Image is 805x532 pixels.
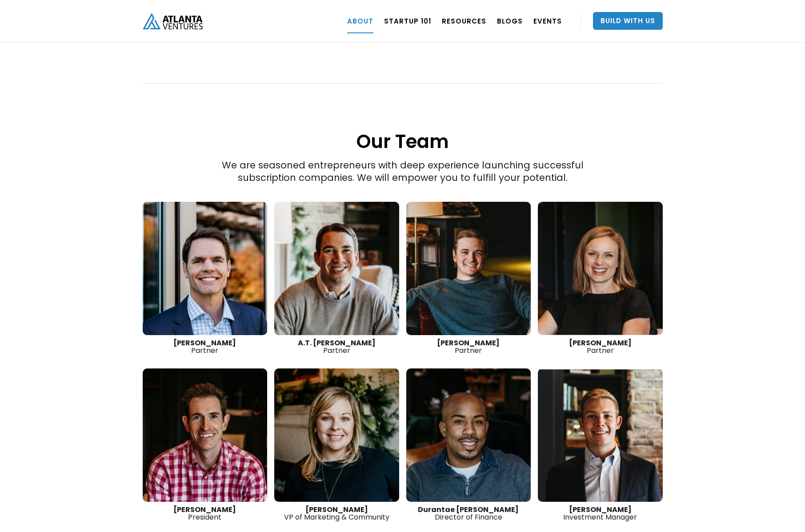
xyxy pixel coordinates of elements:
div: Partner [538,339,663,354]
strong: [PERSON_NAME] [173,338,236,348]
a: BLOGS [497,8,523,33]
h1: Our Team [143,84,663,154]
strong: [PERSON_NAME] [569,338,632,348]
div: Partner [406,339,531,354]
strong: [PERSON_NAME] [569,504,632,515]
a: RESOURCES [442,8,486,33]
strong: [PERSON_NAME] [173,504,236,515]
strong: [PERSON_NAME] [305,504,368,515]
div: Director of Finance [406,506,531,521]
strong: [PERSON_NAME] [437,338,500,348]
a: Startup 101 [384,8,431,33]
a: EVENTS [533,8,562,33]
strong: A.T. [PERSON_NAME] [298,338,376,348]
div: Partner [274,339,399,354]
div: Investment Manager [538,506,663,521]
div: Partner [143,339,268,354]
strong: Durantae [PERSON_NAME] [418,504,519,515]
div: President [143,506,268,521]
div: VP of Marketing & Community [274,506,399,521]
a: ABOUT [347,8,373,33]
a: Build With Us [593,12,663,30]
